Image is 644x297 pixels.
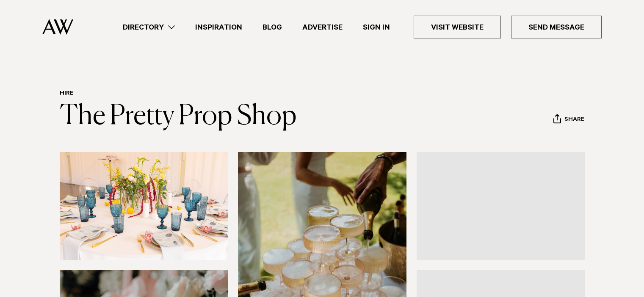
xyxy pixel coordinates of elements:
a: Blog [252,22,292,33]
a: Directory [113,22,185,33]
a: The Pretty Prop Shop [60,103,297,130]
a: Send Message [511,16,602,38]
a: Inspiration [185,22,252,33]
img: Auckland Weddings Logo [42,19,73,35]
a: Advertise [292,22,353,33]
a: Visit Website [414,16,501,38]
a: Sign In [353,22,400,33]
span: Share [564,116,584,124]
a: Hire [60,90,73,97]
button: Share [553,114,585,126]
